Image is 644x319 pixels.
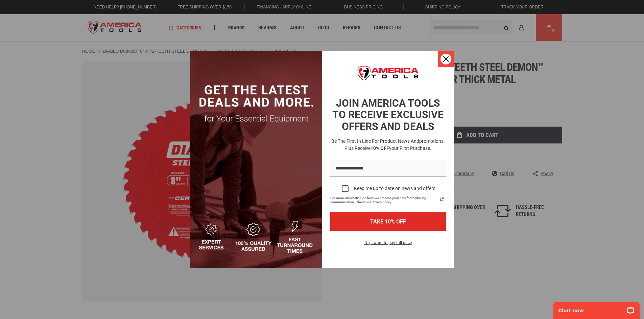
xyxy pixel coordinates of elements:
[438,195,446,203] a: Read our Privacy Policy
[438,195,446,203] svg: link icon
[438,51,454,67] button: Close
[329,138,447,152] h3: Be the first in line for product news and
[549,298,644,319] iframe: LiveChat chat widget
[330,196,438,204] span: For more information on how we process your data for marketing communication. Check our Privacy p...
[354,186,435,191] div: Keep me up to date on news and offers
[359,239,417,250] button: No, I want to pay full price
[330,160,446,177] input: Email field
[443,56,449,62] svg: close icon
[332,97,444,132] strong: JOIN AMERICA TOOLS TO RECEIVE EXCLUSIVE OFFERS AND DEALS
[330,212,446,231] button: TAKE 10% OFF
[371,145,389,151] strong: 10% OFF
